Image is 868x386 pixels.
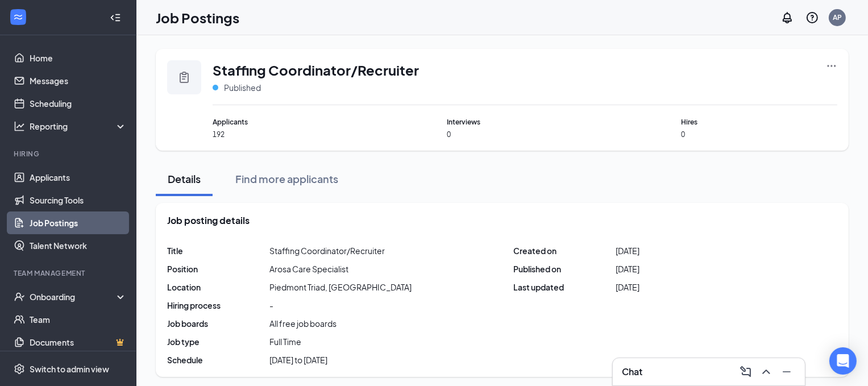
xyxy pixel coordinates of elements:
[514,245,616,256] span: Created on
[167,281,269,293] span: Location
[213,60,419,80] span: Staffing Coordinator/Recruiter
[167,318,269,329] span: Job boards
[14,121,25,132] svg: Analysis
[447,117,603,127] span: Interviews
[30,291,117,302] div: Onboarding
[14,291,25,302] svg: UserCheck
[167,214,250,227] span: Job posting details
[167,172,201,186] div: Details
[14,363,25,375] svg: Settings
[829,347,857,375] div: Open Intercom Messenger
[167,336,269,347] span: Job type
[269,263,348,275] span: Arosa Care Specialist
[269,300,273,311] span: -
[30,331,127,354] a: DocumentsCrown
[30,47,127,69] a: Home
[177,70,191,84] svg: Clipboard
[110,12,121,23] svg: Collapse
[156,8,239,27] h1: Job Postings
[235,172,338,186] div: Find more applicants
[167,300,269,311] span: Hiring process
[514,281,616,293] span: Last updated
[14,149,124,159] div: Hiring
[30,166,127,189] a: Applicants
[224,82,261,93] span: Published
[681,130,837,139] span: 0
[447,130,603,139] span: 0
[737,363,755,381] button: ComposeMessage
[30,308,127,331] a: Team
[616,263,640,275] span: [DATE]
[780,11,794,24] svg: Notifications
[213,130,369,139] span: 192
[13,11,24,23] svg: WorkstreamLogo
[778,363,796,381] button: Minimize
[269,336,301,347] span: Full Time
[681,117,837,127] span: Hires
[30,211,127,234] a: Job Postings
[269,281,412,293] span: Piedmont Triad, [GEOGRAPHIC_DATA]
[780,365,794,379] svg: Minimize
[30,189,127,211] a: Sourcing Tools
[167,263,269,275] span: Position
[833,13,842,22] div: AP
[269,245,385,256] span: Staffing Coordinator/Recruiter
[30,69,127,92] a: Messages
[759,365,773,379] svg: ChevronUp
[167,354,269,366] span: Schedule
[269,318,337,329] span: All free job boards
[213,117,369,127] span: Applicants
[14,268,124,278] div: Team Management
[269,354,327,366] span: [DATE] to [DATE]
[30,121,127,132] div: Reporting
[167,245,269,256] span: Title
[739,365,753,379] svg: ComposeMessage
[622,366,642,378] h3: Chat
[30,92,127,115] a: Scheduling
[30,363,109,375] div: Switch to admin view
[616,245,640,256] span: [DATE]
[826,60,837,72] svg: Ellipses
[514,263,616,275] span: Published on
[616,281,640,293] span: [DATE]
[805,11,819,24] svg: QuestionInfo
[30,234,127,257] a: Talent Network
[757,363,775,381] button: ChevronUp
